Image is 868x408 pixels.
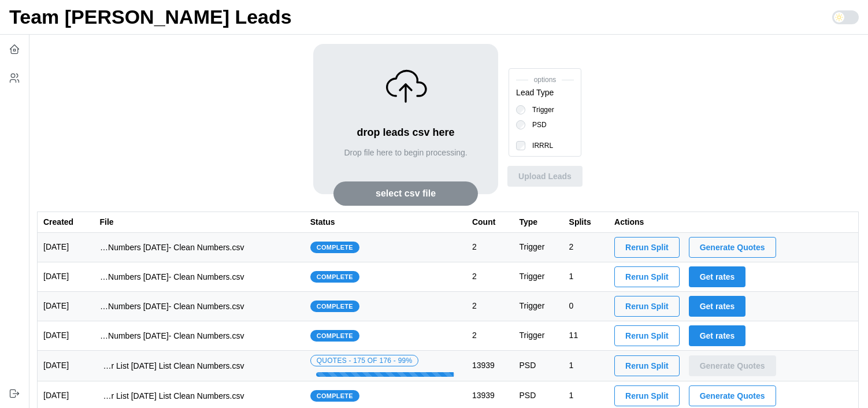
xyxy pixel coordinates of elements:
p: imports/[PERSON_NAME]/1754090272190-1749523138906-TU VA IRRRL Master List [DATE] List Clean Numbe... [100,390,244,402]
td: [DATE] [38,292,94,321]
td: 0 [563,292,609,321]
button: Rerun Split [614,296,680,317]
td: 2 [466,262,514,292]
th: Splits [563,212,609,233]
span: Rerun Split [625,296,669,316]
td: 11 [563,321,609,351]
div: Lead Type [516,87,554,99]
p: imports/[PERSON_NAME]/1754583267268-1754575984194-TU Master List With Numbers [DATE]- Clean Numbe... [100,330,244,342]
th: Status [305,212,466,233]
th: Count [466,212,514,233]
td: 2 [466,321,514,351]
td: Trigger [513,321,563,351]
p: imports/[PERSON_NAME]/1754585532908-1754575984194-TU Master List With Numbers [DATE]- Clean Numbe... [100,271,244,283]
h1: Team [PERSON_NAME] Leads [9,4,292,29]
span: Rerun Split [625,386,669,406]
span: Generate Quotes [700,386,765,406]
td: 13939 [466,351,514,381]
button: Rerun Split [614,325,680,346]
button: Rerun Split [614,355,680,376]
p: Quotes - 175 of 176 - 99% [317,356,413,366]
td: [DATE] [38,233,94,262]
p: imports/[PERSON_NAME]/1754585622697-1754575984194-TU Master List With Numbers [DATE]- Clean Numbe... [100,242,244,253]
td: 2 [466,292,514,321]
td: [DATE] [38,351,94,381]
label: PSD [525,120,547,129]
span: Generate Quotes [700,356,765,376]
span: complete [317,272,353,282]
td: 2 [563,233,609,262]
button: Upload Leads [507,166,583,187]
td: Trigger [513,292,563,321]
button: Get rates [689,296,746,317]
span: Rerun Split [625,238,669,257]
span: complete [317,391,353,401]
span: complete [317,242,353,253]
p: imports/[PERSON_NAME]/1754583949171-1754575984194-TU Master List With Numbers [DATE]- Clean Numbe... [100,301,244,312]
span: complete [317,331,353,341]
td: [DATE] [38,262,94,292]
span: Upload Leads [518,166,572,186]
th: File [94,212,305,233]
td: 1 [563,351,609,381]
span: Rerun Split [625,267,669,287]
button: Get rates [689,266,746,287]
span: Get rates [700,267,735,287]
th: Type [513,212,563,233]
label: Trigger [525,105,554,114]
td: [DATE] [38,321,94,351]
td: PSD [513,351,563,381]
button: Rerun Split [614,385,680,406]
button: Generate Quotes [689,237,776,258]
span: Rerun Split [625,356,669,376]
p: imports/[PERSON_NAME]/1754111891013-1749523138906-TU VA IRRRL Master List [DATE] List Clean Numbe... [100,360,244,372]
button: Rerun Split [614,266,680,287]
span: Get rates [700,326,735,346]
span: Get rates [700,296,735,316]
th: Created [38,212,94,233]
button: Get rates [689,325,746,346]
span: options [516,75,574,86]
td: Trigger [513,233,563,262]
button: select csv file [333,181,478,206]
button: Generate Quotes [689,355,776,376]
span: complete [317,301,353,311]
th: Actions [609,212,858,233]
button: Rerun Split [614,237,680,258]
button: Generate Quotes [689,385,776,406]
label: IRRRL [525,141,553,150]
td: 1 [563,262,609,292]
span: select csv file [376,182,436,205]
span: Rerun Split [625,326,669,346]
span: Generate Quotes [700,238,765,257]
td: 2 [466,233,514,262]
td: Trigger [513,262,563,292]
